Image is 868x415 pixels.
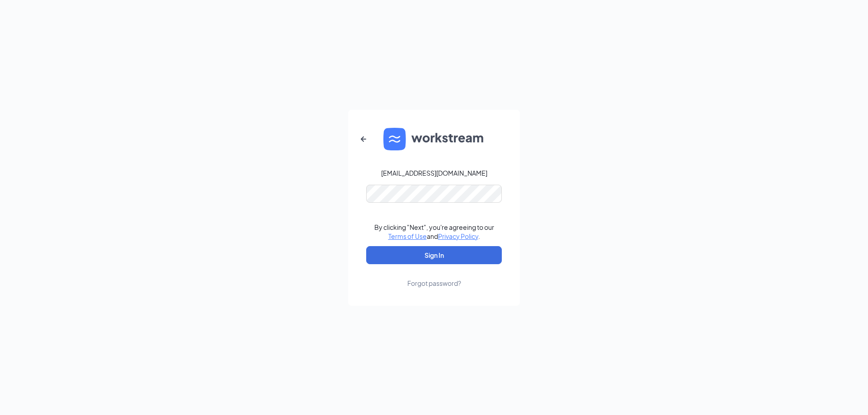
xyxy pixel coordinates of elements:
[353,128,374,150] button: ArrowLeftNew
[383,128,485,150] img: WS logo and Workstream text
[374,223,494,241] div: By clicking "Next", you're agreeing to our and .
[366,246,502,264] button: Sign In
[381,168,487,177] div: [EMAIL_ADDRESS][DOMAIN_NAME]
[388,232,427,240] a: Terms of Use
[358,134,369,145] svg: ArrowLeftNew
[438,232,478,240] a: Privacy Policy
[407,279,461,288] div: Forgot password?
[407,264,461,288] a: Forgot password?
